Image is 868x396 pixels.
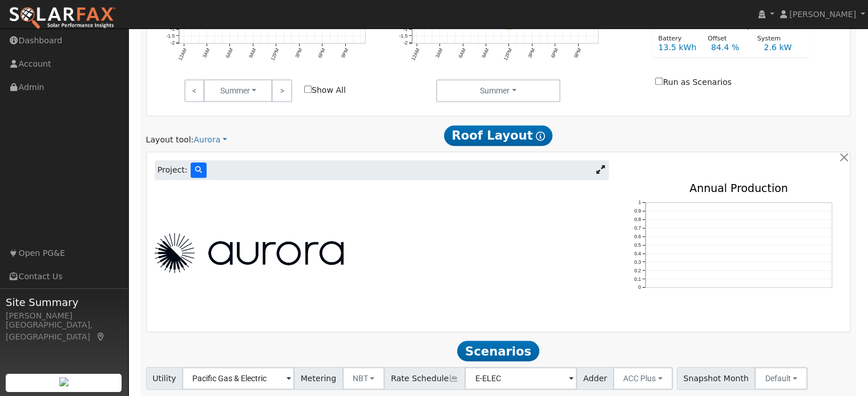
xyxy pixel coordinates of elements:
div: [GEOGRAPHIC_DATA], [GEOGRAPHIC_DATA] [6,319,122,343]
div: Offset [702,34,752,44]
img: Aurora Logo [155,233,344,273]
label: Run as Scenarios [655,76,731,88]
text: 0.3 [634,259,641,265]
text: 3PM [527,47,537,59]
span: Scenarios [457,341,539,361]
text: 9PM [574,47,583,59]
div: [PERSON_NAME] [6,310,122,322]
img: retrieve [59,377,68,386]
text: 9AM [481,47,491,59]
rect: onclick="" [506,15,512,29]
div: System [751,34,801,44]
input: Run as Scenarios [655,77,663,85]
text: 12AM [410,47,421,62]
text: -2 [170,40,175,46]
text: -1 [170,26,175,32]
text: 0.2 [634,268,641,273]
text: 12AM [177,47,188,62]
div: 2.6 kW [758,42,810,54]
span: [PERSON_NAME] [789,10,856,19]
button: NBT [342,367,385,390]
a: Expand Aurora window [592,162,609,179]
button: Summer [204,79,272,102]
input: Select a Rate Schedule [465,367,577,390]
text: 0.7 [634,225,641,231]
text: 6AM [458,47,467,59]
text: 3AM [201,47,211,59]
a: Aurora [193,134,227,146]
span: Layout tool: [146,135,194,144]
button: Default [754,367,808,390]
input: Show All [304,85,312,93]
span: Project: [158,164,188,176]
a: < [184,79,204,102]
text: -1.5 [166,33,175,39]
button: ACC Plus [613,367,673,390]
text: 3PM [294,47,304,59]
text: 0 [638,285,641,291]
text: 6PM [317,47,327,59]
text: 12PM [503,47,514,62]
div: 13.5 kWh [652,42,705,54]
span: Roof Layout [444,125,553,146]
img: SolarFax [9,6,116,30]
text: 0.4 [634,251,641,256]
text: Annual Production [689,182,788,194]
text: 0.9 [634,208,641,214]
text: 9PM [340,47,350,59]
text: 0.5 [634,242,641,248]
text: 6PM [550,47,560,59]
text: 3AM [435,47,445,59]
a: Map [96,332,106,341]
span: Utility [146,367,183,390]
span: Metering [294,367,343,390]
span: Site Summary [6,295,122,310]
text: 1 [638,199,641,205]
text: 9AM [248,47,257,59]
div: Battery [652,34,702,44]
span: Snapshot Month [677,367,756,390]
text: 12PM [270,47,281,62]
text: 0.1 [634,276,641,282]
text: -2 [403,40,408,46]
text: 0.6 [634,234,641,239]
a: > [272,79,292,102]
text: -1 [403,26,408,32]
text: -1.5 [399,33,408,39]
button: Summer [436,79,561,102]
input: Select a Utility [182,367,294,390]
label: Show All [304,84,346,96]
span: Adder [576,367,613,390]
div: 84.4 % [705,42,757,54]
text: 0.8 [634,217,641,222]
text: 6AM [224,47,234,59]
i: Show Help [536,132,545,141]
span: Rate Schedule [384,367,465,390]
